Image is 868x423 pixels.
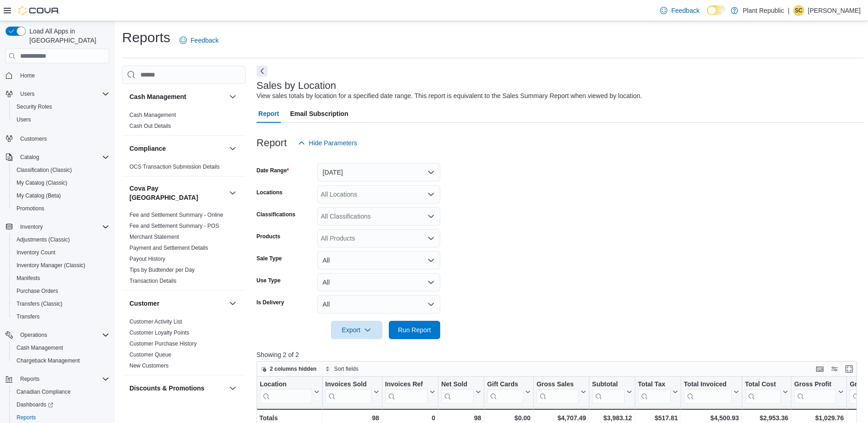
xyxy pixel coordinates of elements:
[227,187,238,198] button: Cova Pay [GEOGRAPHIC_DATA]
[122,161,246,176] div: Compliance
[441,380,474,389] div: Net Sold
[20,72,35,79] span: Home
[638,380,678,404] button: Total Tax
[9,113,113,126] button: Users
[638,380,671,389] div: Total Tax
[129,363,168,369] a: New Customers
[684,380,739,404] button: Total Invoiced
[17,330,51,341] button: Operations
[808,5,861,16] p: [PERSON_NAME]
[13,386,109,397] span: Canadian Compliance
[129,144,225,153] button: Compliance
[17,357,80,364] span: Chargeback Management
[487,380,523,389] div: Gift Cards
[17,313,39,320] span: Transfers
[13,273,44,284] a: Manifests
[20,331,47,339] span: Operations
[13,203,109,214] span: Promotions
[13,190,65,201] a: My Catalog (Beta)
[129,112,176,118] a: Cash Management
[129,362,168,369] span: New Customers
[13,273,109,284] span: Manifests
[2,88,113,100] button: Users
[17,70,109,81] span: Home
[794,380,836,404] div: Gross Profit
[13,234,109,245] span: Adjustments (Classic)
[129,244,208,252] span: Payment and Settlement Details
[13,190,109,201] span: My Catalog (Beta)
[638,380,671,404] div: Total Tax
[17,132,109,144] span: Customers
[13,286,109,297] span: Purchase Orders
[260,380,312,404] div: Location
[122,110,246,135] div: Cash Management
[129,233,179,241] span: Merchant Statement
[385,380,435,404] button: Invoices Ref
[176,31,222,49] a: Feedback
[17,88,38,99] button: Users
[257,91,642,101] div: View sales totals by location for a specified date range. This report is equivalent to the Sales ...
[20,90,34,98] span: Users
[129,384,204,393] h3: Discounts & Promotions
[13,286,62,297] a: Purchase Orders
[129,255,165,263] span: Payout History
[17,116,31,123] span: Users
[334,365,358,373] span: Sort fields
[844,363,855,374] button: Enter fullscreen
[2,373,113,385] button: Reports
[227,91,238,102] button: Cash Management
[17,152,109,163] span: Catalog
[129,222,219,230] span: Fee and Settlement Summary - POS
[592,380,625,404] div: Subtotal
[129,122,171,130] span: Cash Out Details
[13,298,66,309] a: Transfers (Classic)
[321,363,362,374] button: Sort fields
[9,272,113,285] button: Manifests
[129,351,171,358] span: Customer Queue
[336,321,377,339] span: Export
[441,380,474,404] div: Net Sold
[227,143,238,154] button: Compliance
[13,399,57,410] a: Dashboards
[2,69,113,82] button: Home
[13,234,73,245] a: Adjustments (Classic)
[13,355,109,366] span: Chargeback Management
[260,380,312,389] div: Location
[487,380,523,404] div: Gift Card Sales
[17,221,46,232] button: Inventory
[325,380,379,404] button: Invoices Sold
[13,165,76,176] a: Classification (Classic)
[129,266,195,274] span: Tips by Budtender per Day
[13,412,39,423] a: Reports
[745,380,781,389] div: Total Cost
[129,330,189,336] a: Customer Loyalty Points
[129,245,208,251] a: Payment and Settlement Details
[129,92,225,101] button: Cash Management
[13,386,74,397] a: Canadian Compliance
[257,66,268,77] button: Next
[389,321,440,339] button: Run Report
[257,255,282,262] label: Sale Type
[537,380,579,404] div: Gross Sales
[290,104,348,123] span: Email Subscription
[13,101,56,112] a: Security Roles
[537,380,586,404] button: Gross Sales
[294,134,361,152] button: Hide Parameters
[9,310,113,323] button: Transfers
[13,342,67,353] a: Cash Management
[257,299,284,306] label: Is Delivery
[17,330,109,341] span: Operations
[18,6,60,15] img: Cova
[17,88,109,99] span: Users
[9,246,113,259] button: Inventory Count
[129,278,176,284] a: Transaction Details
[227,383,238,394] button: Discounts & Promotions
[129,164,220,170] a: OCS Transaction Submission Details
[129,256,165,262] a: Payout History
[257,350,863,359] p: Showing 2 of 2
[331,321,382,339] button: Export
[9,385,113,398] button: Canadian Compliance
[129,123,171,129] a: Cash Out Details
[17,192,61,199] span: My Catalog (Beta)
[129,340,197,347] span: Customer Purchase History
